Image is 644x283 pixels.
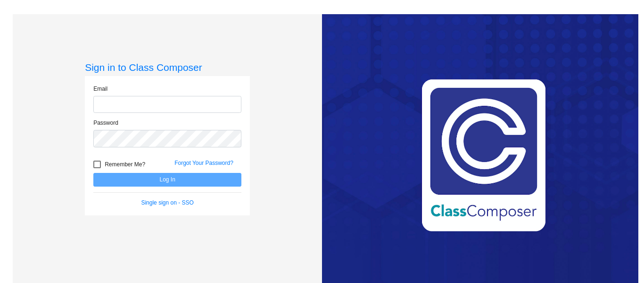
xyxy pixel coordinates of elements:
[174,160,233,166] a: Forgot Your Password?
[85,61,250,73] h3: Sign in to Class Composer
[141,199,193,206] a: Single sign on - SSO
[93,119,118,127] label: Password
[93,85,107,93] label: Email
[93,173,241,187] button: Log In
[105,159,145,170] span: Remember Me?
